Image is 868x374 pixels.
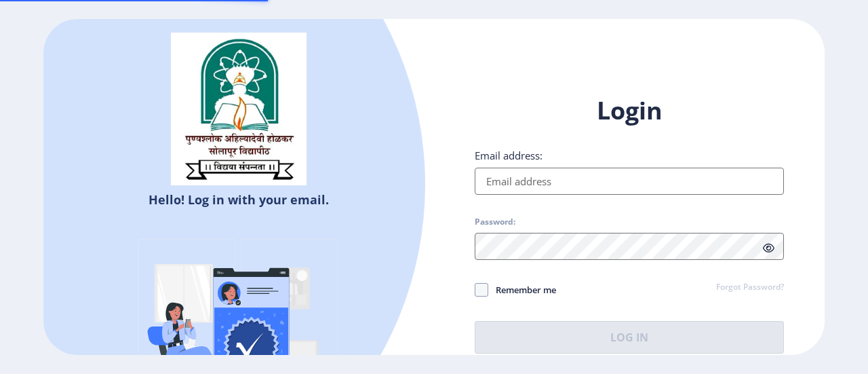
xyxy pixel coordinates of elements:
a: Forgot Password? [716,282,784,294]
button: Log In [475,321,784,354]
label: Email address: [475,149,542,162]
span: Remember me [488,282,556,298]
label: Password: [475,217,515,227]
input: Email address [475,168,784,195]
img: sulogo.png [171,33,307,186]
h1: Login [475,94,784,127]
